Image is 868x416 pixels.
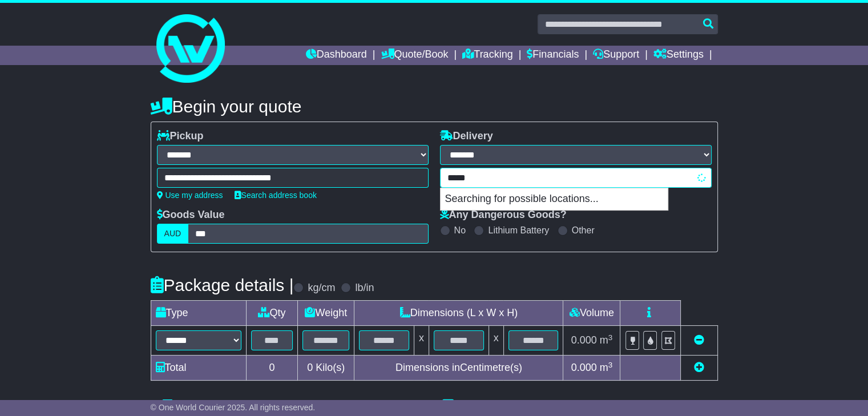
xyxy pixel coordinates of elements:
[157,130,204,143] label: Pickup
[593,46,639,65] a: Support
[246,301,298,326] td: Qty
[298,301,354,326] td: Weight
[308,282,335,294] label: kg/cm
[298,356,354,381] td: Kilo(s)
[151,301,246,326] td: Type
[488,225,549,236] label: Lithium Battery
[306,46,367,65] a: Dashboard
[151,276,294,294] h4: Package details |
[440,168,712,188] typeahead: Please provide city
[157,224,189,244] label: AUD
[488,326,503,356] td: x
[151,403,316,412] span: © One World Courier 2025. All rights reserved.
[653,46,704,65] a: Settings
[527,46,579,65] a: Financials
[441,188,668,210] p: Searching for possible locations...
[246,356,298,381] td: 0
[151,97,718,116] h4: Begin your quote
[381,46,448,65] a: Quote/Book
[608,333,613,342] sup: 3
[600,362,613,373] span: m
[235,191,317,200] a: Search address book
[462,46,512,65] a: Tracking
[440,130,493,143] label: Delivery
[157,191,223,200] a: Use my address
[440,209,567,221] label: Any Dangerous Goods?
[572,225,595,236] label: Other
[600,334,613,346] span: m
[414,326,429,356] td: x
[355,282,374,294] label: lb/in
[307,362,313,373] span: 0
[354,356,563,381] td: Dimensions in Centimetre(s)
[571,362,597,373] span: 0.000
[571,334,597,346] span: 0.000
[354,301,563,326] td: Dimensions (L x W x H)
[694,334,704,346] a: Remove this item
[151,356,246,381] td: Total
[563,301,620,326] td: Volume
[157,209,225,221] label: Goods Value
[454,225,466,236] label: No
[694,362,704,373] a: Add new item
[608,361,613,369] sup: 3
